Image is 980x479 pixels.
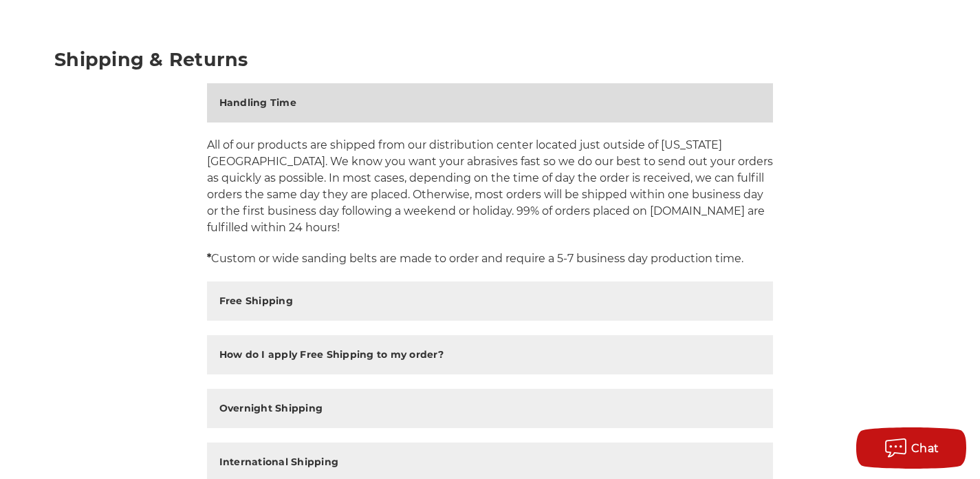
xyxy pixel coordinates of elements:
[856,427,966,469] button: Chat
[911,442,939,455] span: Chat
[207,389,774,428] button: Overnight Shipping
[219,455,339,469] h2: International Shipping
[207,251,774,267] p: Custom or wide sanding belts are made to order and require a 5-7 business day production time.
[219,96,296,110] h2: Handling Time
[207,137,774,236] p: All of our products are shipped from our distribution center located just outside of [US_STATE][G...
[219,401,323,416] h2: Overnight Shipping
[207,335,774,374] button: How do I apply Free Shipping to my order?
[219,294,293,308] h2: Free Shipping
[207,281,774,321] button: Free Shipping
[219,348,444,362] h2: How do I apply Free Shipping to my order?
[54,50,926,69] h1: Shipping & Returns
[207,83,774,123] button: Handling Time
